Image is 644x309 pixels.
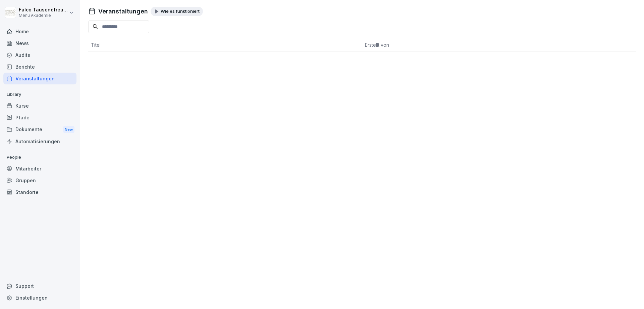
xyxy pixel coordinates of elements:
[3,163,76,175] a: Mitarbeiter
[3,123,76,136] div: Dokumente
[3,73,76,84] a: Veranstaltungen
[91,42,101,48] span: Titel
[19,7,68,13] p: Falco Tausendfreund
[98,7,148,16] h1: Veranstaltungen
[3,49,76,61] a: Audits
[3,112,76,123] a: Pfade
[3,61,76,73] a: Berichte
[3,280,76,292] div: Support
[3,186,76,198] a: Standorte
[3,152,76,163] p: People
[19,13,68,18] p: Menü Akademie
[3,123,76,136] a: DokumenteNew
[3,175,76,186] a: Gruppen
[63,126,74,133] div: New
[3,292,76,304] a: Einstellungen
[3,89,76,100] p: Library
[365,42,389,48] span: Erstellt von
[3,26,76,37] a: Home
[3,100,76,112] a: Kurse
[3,136,76,147] a: Automatisierungen
[161,9,200,14] p: Wie es funktioniert
[3,37,76,49] a: News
